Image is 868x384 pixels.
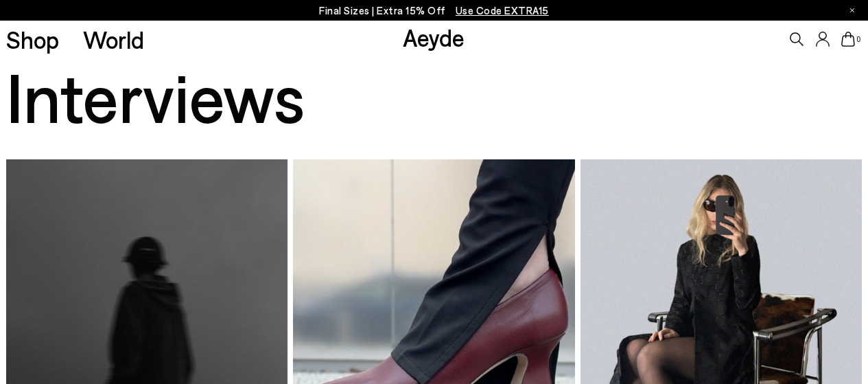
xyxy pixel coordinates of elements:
[83,27,144,52] a: World
[456,4,549,16] span: Navigate to /collections/ss25-final-sizes
[6,27,59,52] a: Shop
[855,36,862,43] span: 0
[403,23,465,52] a: Aeyde
[841,32,855,47] a: 0
[319,2,549,19] p: Final Sizes | Extra 15% Off
[6,58,292,133] div: Interviews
